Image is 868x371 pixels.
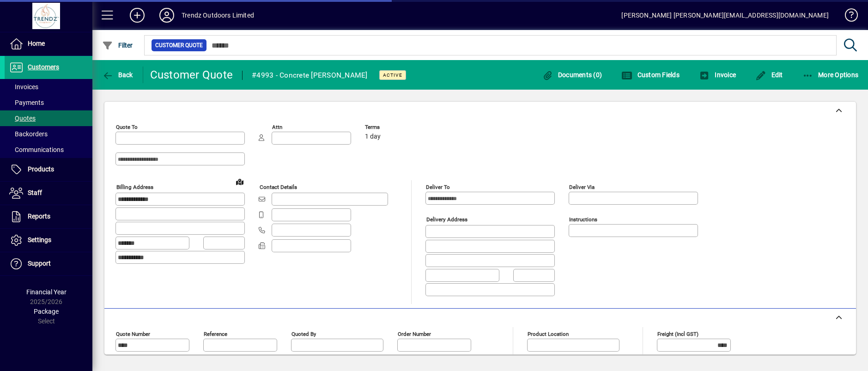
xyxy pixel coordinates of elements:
[5,158,92,181] a: Products
[5,79,92,95] a: Invoices
[252,68,368,83] div: #4993 - Concrete [PERSON_NAME]
[5,110,92,126] a: Quotes
[28,63,59,71] span: Customers
[28,213,50,220] span: Reports
[102,42,133,49] span: Filter
[542,71,602,79] span: Documents (0)
[9,99,44,106] span: Payments
[28,260,51,267] span: Support
[569,216,597,223] mat-label: Instructions
[365,124,420,130] span: Terms
[116,124,138,130] mat-label: Quote To
[28,165,54,173] span: Products
[697,67,738,83] button: Invoice
[155,41,203,50] span: Customer Quote
[28,189,42,196] span: Staff
[5,126,92,142] a: Backorders
[9,146,64,153] span: Communications
[5,229,92,252] a: Settings
[204,330,227,337] mat-label: Reference
[182,8,254,23] div: Trendz Outdoors Limited
[5,142,92,158] a: Communications
[5,182,92,205] a: Staff
[102,71,133,79] span: Back
[9,83,38,91] span: Invoices
[800,67,861,83] button: More Options
[100,67,135,83] button: Back
[9,115,36,122] span: Quotes
[657,330,698,337] mat-label: Freight (incl GST)
[699,71,736,79] span: Invoice
[540,67,604,83] button: Documents (0)
[528,330,569,337] mat-label: Product location
[26,288,67,296] span: Financial Year
[619,67,682,83] button: Custom Fields
[34,308,59,315] span: Package
[116,330,150,337] mat-label: Quote number
[28,236,51,243] span: Settings
[122,7,152,24] button: Add
[426,184,450,190] mat-label: Deliver To
[92,67,143,83] app-page-header-button: Back
[5,205,92,228] a: Reports
[621,8,829,23] div: [PERSON_NAME] [PERSON_NAME][EMAIL_ADDRESS][DOMAIN_NAME]
[398,330,431,337] mat-label: Order number
[272,124,282,130] mat-label: Attn
[569,184,595,190] mat-label: Deliver via
[755,71,783,79] span: Edit
[150,67,233,82] div: Customer Quote
[152,7,182,24] button: Profile
[5,252,92,275] a: Support
[5,32,92,55] a: Home
[802,71,859,79] span: More Options
[383,72,402,78] span: Active
[232,174,247,189] a: View on map
[9,130,48,138] span: Backorders
[838,2,856,32] a: Knowledge Base
[291,330,316,337] mat-label: Quoted by
[753,67,785,83] button: Edit
[100,37,135,54] button: Filter
[365,133,381,140] span: 1 day
[5,95,92,110] a: Payments
[28,40,45,47] span: Home
[621,71,680,79] span: Custom Fields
